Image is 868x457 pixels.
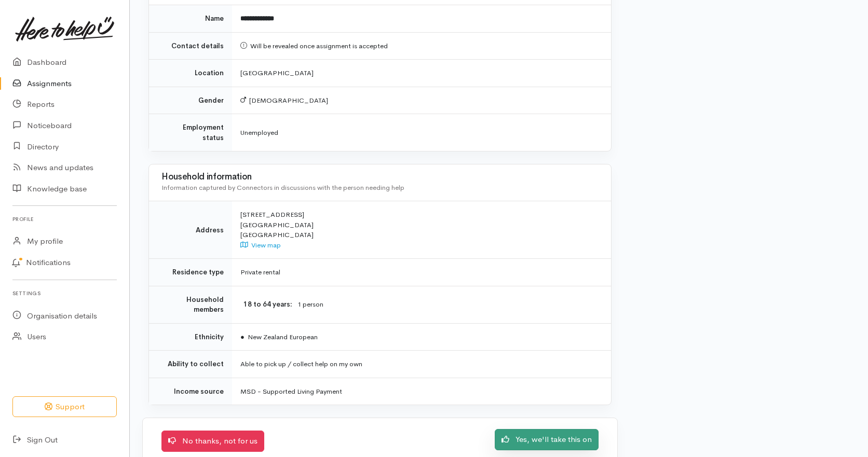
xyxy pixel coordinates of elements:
[149,32,232,60] td: Contact details
[149,87,232,114] td: Gender
[12,212,117,226] h6: Profile
[149,378,232,405] td: Income source
[12,396,117,418] button: Support
[149,351,232,378] td: Ability to collect
[161,172,599,182] h3: Household information
[240,96,328,105] span: [DEMOGRAPHIC_DATA]
[149,323,232,351] td: Ethnicity
[149,201,232,259] td: Address
[232,32,611,60] td: Will be revealed once assignment is accepted
[161,431,264,452] a: No thanks, not for us
[161,183,404,192] span: Information captured by Connectors in discussions with the person needing help
[297,299,599,310] dd: 1 person
[240,241,281,250] a: View map
[232,378,611,405] td: MSD - Supported Living Payment
[12,286,117,300] h6: Settings
[149,114,232,151] td: Employment status
[149,5,232,33] td: Name
[232,114,611,151] td: Unemployed
[149,286,232,323] td: Household members
[149,259,232,286] td: Residence type
[240,333,245,341] span: ●
[495,429,599,450] a: Yes, we'll take this on
[240,333,318,341] span: New Zealand European
[232,259,611,286] td: Private rental
[240,210,599,250] div: [STREET_ADDRESS] [GEOGRAPHIC_DATA] [GEOGRAPHIC_DATA]
[149,60,232,87] td: Location
[240,299,292,310] dt: 18 to 64 years
[232,351,611,378] td: Able to pick up / collect help on my own
[232,60,611,87] td: [GEOGRAPHIC_DATA]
